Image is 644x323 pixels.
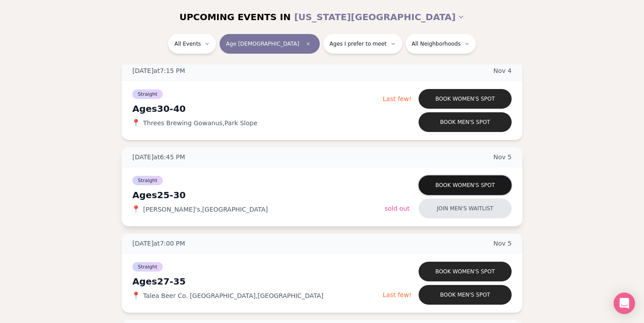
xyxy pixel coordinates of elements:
[168,34,216,54] button: All Events
[132,292,140,299] span: 📍
[419,262,512,281] button: Book women's spot
[323,34,402,54] button: Ages I prefer to meet
[385,205,410,212] span: Sold Out
[493,239,512,248] span: Nov 5
[132,206,140,213] span: 📍
[419,175,512,195] button: Book women's spot
[614,293,635,314] div: Open Intercom Messenger
[419,285,512,305] button: Book men's spot
[132,119,140,127] span: 📍
[132,176,163,185] span: Straight
[132,262,163,272] span: Straight
[412,40,461,47] span: All Neighborhoods
[294,7,465,27] button: [US_STATE][GEOGRAPHIC_DATA]
[330,40,387,47] span: Ages I prefer to meet
[132,66,185,75] span: [DATE] at 7:15 PM
[493,153,512,161] span: Nov 5
[383,291,411,298] span: Last few!
[132,153,185,161] span: [DATE] at 6:45 PM
[143,291,323,300] span: Talea Beer Co. [GEOGRAPHIC_DATA] , [GEOGRAPHIC_DATA]
[143,205,268,214] span: [PERSON_NAME]'s , [GEOGRAPHIC_DATA]
[419,112,512,132] button: Book men's spot
[179,11,291,23] span: UPCOMING EVENTS IN
[303,38,314,49] span: Clear age
[132,89,163,99] span: Straight
[143,119,258,127] span: Threes Brewing Gowanus , Park Slope
[174,40,201,47] span: All Events
[383,95,411,102] span: Last few!
[419,89,512,109] button: Book women's spot
[419,199,512,218] button: Join men's waitlist
[493,66,512,75] span: Nov 4
[132,239,185,248] span: [DATE] at 7:00 PM
[220,34,319,54] button: Age [DEMOGRAPHIC_DATA]Clear age
[132,189,385,201] div: Ages 25-30
[406,34,476,54] button: All Neighborhoods
[226,40,299,47] span: Age [DEMOGRAPHIC_DATA]
[132,102,383,115] div: Ages 30-40
[132,275,383,288] div: Ages 27-35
